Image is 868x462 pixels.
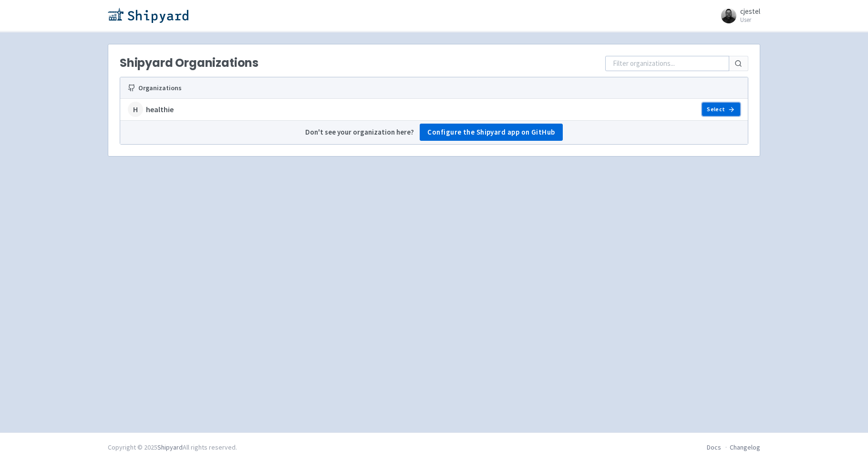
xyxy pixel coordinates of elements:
h1: Shipyard Organizations [120,56,258,70]
input: Filter organizations... [605,56,729,71]
svg: GitHub [128,84,135,92]
span: cjestel [740,7,760,16]
a: Changelog [730,443,760,451]
a: cjestel User [715,8,760,23]
strong: Don't see your organization here? [305,127,414,138]
a: Configure the Shipyard app on GitHub [420,124,563,141]
a: Select [702,103,740,116]
div: H [128,102,143,117]
small: User [740,17,760,23]
a: Docs [707,443,721,451]
strong: healthie [146,104,174,115]
a: Shipyard [157,443,183,451]
div: Copyright © 2025 All rights reserved. [108,442,237,452]
div: Organizations [128,83,474,93]
img: Shipyard logo [108,8,188,23]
